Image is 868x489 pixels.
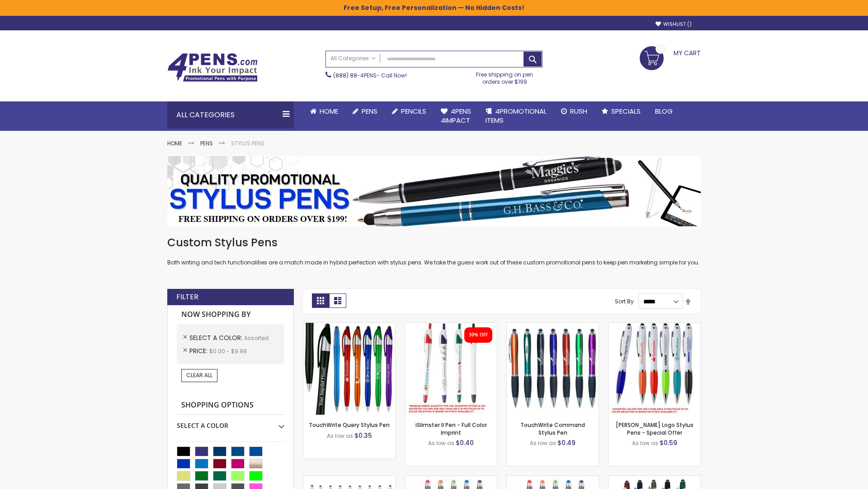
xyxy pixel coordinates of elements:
[167,101,294,129] div: All Categories
[609,322,700,330] a: Kimberly Logo Stylus Pens-Assorted
[303,475,395,483] a: Stiletto Advertising Stylus Pens-Assorted
[177,305,284,324] strong: Now Shopping by
[405,322,497,330] a: iSlimster II - Full Color-Assorted
[405,323,497,415] img: iSlimster II - Full Color-Assorted
[177,415,284,430] div: Select A Color
[648,101,680,121] a: Blog
[333,72,407,79] span: - Call Now!
[434,101,478,131] a: 4Pens4impact
[167,139,182,147] a: Home
[177,396,284,415] strong: Shopping Options
[609,475,700,483] a: Custom Soft Touch® Metal Pens with Stylus-Assorted
[189,333,244,342] span: Select A Color
[655,106,673,116] span: Blog
[303,322,395,330] a: TouchWrite Query Stylus Pen-Assorted
[611,106,641,116] span: Specials
[200,139,213,147] a: Pens
[507,475,599,483] a: Islander Softy Gel with Stylus - ColorJet Imprint-Assorted
[441,106,471,125] span: 4Pens 4impact
[327,432,353,440] span: As low as
[486,106,547,125] span: 4PROMOTIONAL ITEMS
[530,439,556,447] span: As low as
[616,421,693,436] a: [PERSON_NAME] Logo Stylus Pens - Special Offer
[385,101,434,121] a: Pencils
[478,101,554,131] a: 4PROMOTIONALITEMS
[401,106,426,116] span: Pencils
[176,292,198,302] strong: Filter
[189,346,209,355] span: Price
[354,431,372,440] span: $0.35
[231,139,264,147] strong: Stylus Pens
[405,475,497,483] a: Islander Softy Gel Pen with Stylus-Assorted
[167,156,701,226] img: Stylus Pens
[660,438,677,447] span: $0.59
[167,53,258,82] img: 4Pens Custom Pens and Promotional Products
[209,347,247,355] span: $0.00 - $9.99
[303,323,395,415] img: TouchWrite Query Stylus Pen-Assorted
[594,101,648,121] a: Specials
[181,369,217,382] a: Clear All
[345,101,385,121] a: Pens
[167,235,701,250] h1: Custom Stylus Pens
[469,332,488,338] div: 30% OFF
[428,439,454,447] span: As low as
[326,51,380,66] a: All Categories
[656,21,692,28] a: Wishlist
[167,235,701,267] div: Both writing and tech functionalities are a match made in hybrid perfection with stylus pens. We ...
[557,438,576,447] span: $0.49
[312,293,329,308] strong: Grid
[554,101,594,121] a: Rush
[303,101,345,121] a: Home
[309,421,390,429] a: TouchWrite Query Stylus Pen
[362,106,377,116] span: Pens
[456,438,474,447] span: $0.40
[570,106,587,116] span: Rush
[333,72,377,79] a: (888) 88-4PENS
[415,421,487,436] a: iSlimster II Pen - Full Color Imprint
[186,371,212,379] span: Clear All
[330,55,376,62] span: All Categories
[520,421,585,436] a: TouchWrite Command Stylus Pen
[507,322,599,330] a: TouchWrite Command Stylus Pen-Assorted
[632,439,658,447] span: As low as
[244,334,269,342] span: Assorted
[615,297,634,305] label: Sort By
[467,67,543,86] div: Free shipping on pen orders over $199
[507,323,599,415] img: TouchWrite Command Stylus Pen-Assorted
[320,106,338,116] span: Home
[609,323,700,415] img: Kimberly Logo Stylus Pens-Assorted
